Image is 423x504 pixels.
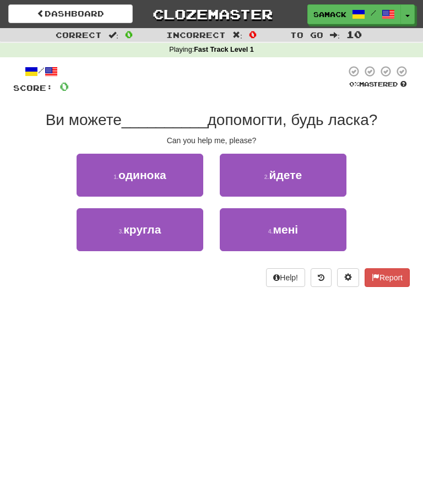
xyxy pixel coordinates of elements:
[13,135,410,146] div: Can you help me, please?
[125,29,133,40] span: 0
[365,268,410,287] button: Report
[8,4,133,23] a: Dashboard
[269,169,302,181] span: йдете
[266,268,305,287] button: Help!
[249,29,257,40] span: 0
[13,65,69,79] div: /
[207,111,377,128] span: допомогти, будь ласка?
[56,30,102,40] span: Correct
[122,111,208,128] span: __________
[290,30,323,40] span: To go
[113,174,118,180] small: 1 .
[149,4,274,24] a: Clozemaster
[220,154,346,197] button: 2.йдете
[166,30,226,40] span: Incorrect
[371,9,376,17] span: /
[273,223,298,236] span: мені
[232,31,242,39] span: :
[346,29,362,40] span: 10
[220,208,346,251] button: 4.мені
[330,31,340,39] span: :
[307,4,401,24] a: samack /
[123,223,161,236] span: кругла
[109,31,118,39] span: :
[194,46,254,53] strong: Fast Track Level 1
[77,208,203,251] button: 3.кругла
[46,111,122,128] span: Ви можете
[59,79,69,93] span: 0
[118,169,166,181] span: одинока
[13,83,53,93] span: Score:
[311,268,332,287] button: Round history (alt+y)
[349,80,359,88] span: 0 %
[313,9,346,19] span: samack
[268,228,273,235] small: 4 .
[77,154,203,197] button: 1.одинока
[119,228,124,235] small: 3 .
[264,174,269,180] small: 2 .
[346,80,410,89] div: Mastered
